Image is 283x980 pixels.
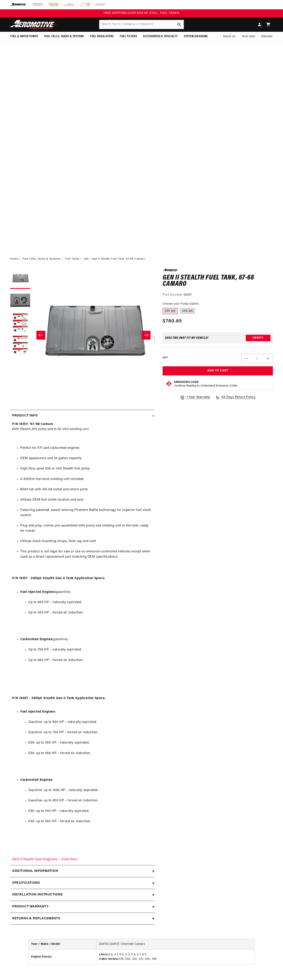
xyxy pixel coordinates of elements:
a: Fuel Tanks [65,257,79,261]
li: Gasoline: up to 850 HP – forced air induction. [28,798,153,803]
li: Up to 450 HP – forced air induction. [28,610,153,616]
button: Search Part #, Category or Keyword [175,20,184,29]
li: Utilizes stock mounting straps, filler cap and vent [20,539,153,544]
li: This product is not legal for sale or use on emission-controlled vehicles except when used as a d... [20,549,153,559]
span: 1 Year Warranty [187,395,210,400]
h2: Returns & replacements [12,916,60,921]
li: (gasoline): [20,590,153,632]
summary: Rebuilds [258,32,276,41]
summary: Additional information [10,865,155,877]
a: 1 Year Warranty [180,395,210,400]
summary: Accessories & Specialty [140,32,181,41]
summary: Fuel Regulators [87,32,117,41]
div: Does This part fit My vehicle? [165,336,209,340]
button: Add to Cart [163,366,273,375]
button: Slide left [36,331,45,340]
li: Perfect for EFI and carbureted engines [20,446,153,451]
span: Accessories & Specialty [143,34,178,39]
a: 90 Days Return Policy [215,395,256,404]
a: GEN II Stealth Tank Diagrams – Click Here [12,858,77,861]
a: GM [84,257,88,261]
li: E85: up to 490 HP – forced air induction. [28,751,153,756]
li: Gen II Stealth Fuel Tank, 67-68 Camaro [92,257,145,261]
span: About Us [223,35,236,38]
li: OEM appearance and 18-gallon capacity [20,456,153,461]
button: Slide right [142,331,151,340]
li: Featuring patented, award-winning Phantom Baffle technology for superior fuel slosh control [20,508,153,518]
strong: Cubic Inches: [99,958,119,961]
summary: Installation Instructions [10,889,155,901]
li: E85: up to 700 HP – naturally aspirated. [28,809,153,814]
strong: Carbureted Engines [20,638,52,641]
em: 0-90 [20,478,27,481]
strong: Carbureted Engines [20,778,52,782]
p: Continue Reading to Understand Emissions Codes [174,384,237,388]
media-gallery: Gallery Viewer [10,269,155,402]
strong: P/N 18157 - 200lph Stealth Gen II Tank Application Specs: [12,577,105,580]
h2: Additional information [12,869,58,874]
summary: Fuel Cells, Tanks & Systems [41,32,87,41]
li: Gasoline: up to 1000 HP – naturally aspirated. [28,788,153,793]
li: Fuel Cells, Tanks & Systems [22,257,64,261]
strong: Fuel Injected Engines [20,710,55,713]
li: Utilizes OEM fuel outlet location and seal [20,497,153,503]
li: E85: up to 595 HP – naturally aspirated. [28,740,153,746]
li: : [20,709,153,772]
span: System Diagrams [184,34,208,39]
li: E85: up to 595 HP – forced air induction. [28,819,153,824]
h2: Installation Instructions [12,892,63,897]
span: Fuel Cells, Tanks & Systems [44,34,84,39]
button: Load image 3 in gallery view [10,313,30,333]
button: Verify [246,335,270,341]
span: FREE SHIPPING OVER $109.00 (EXCL. FUEL TANKS) [104,12,180,15]
span: Fuel Filters [120,34,137,39]
li: Gasoline: up to 700 HP – forced air induction. [28,730,153,735]
li: : [20,778,153,841]
td: 3.8, 4.1, 4.9, 5.3, 5.4, 5.7, 6.5 230, 250, 302, 327, 350, 396 [96,949,255,964]
img: Emissions code [166,380,172,387]
button: Load image 4 in gallery view [10,335,30,356]
h2: Product Info [12,413,38,418]
summary: Product warranty [10,901,155,913]
button: Load image 1 in gallery view [10,269,30,289]
a: About Us [220,32,239,41]
summary: Fuel & Water Pumps [7,32,41,41]
span: 90 Days Return Policy [222,395,256,404]
li: (gasoline): [20,637,153,679]
label: 340 lph [180,308,195,314]
nav: breadcrumbs [10,257,273,261]
summary: Returns & replacements [10,913,155,925]
th: Engine Size(s) [28,949,96,964]
button: Emissions CodeContinue Reading to Understand Emissions Codes [174,380,237,388]
em: With Stealth 200 pump and 0-90 ohm sending unit [12,428,89,431]
span: Fuel & Water Pumps [10,34,38,39]
li: Plug-and-play; comes pre-assembled with pump and sending unit in the tank, ready for install [20,523,153,534]
button: Load image 2 in gallery view [10,291,30,311]
li: Gasoline: up to 850 HP – naturally aspirated. [28,720,153,725]
strong: Liters: [99,953,108,956]
strong: 18157 [184,293,192,297]
span: Fuel Regulators [90,34,114,39]
li: Ohm fuel level sending unit included [20,477,153,482]
summary: Specifications [10,877,155,889]
input: Search Part #, Category or Keyword [99,20,184,29]
span: Tech Help [242,34,255,39]
div: Part Number: [163,292,273,298]
li: High flow, quiet 200 or 340 Stealth fuel pump [20,466,153,471]
strong: P/N 18457 - 340lph Stealth Gen II Tank Application Specs: [12,697,106,700]
span: Rebuilds [261,34,273,39]
strong: P/N 18157: '67-'68 Camaro [12,423,53,426]
summary: Tech Help [239,32,258,41]
summary: Product Info [10,410,155,422]
img: Aeromotive [9,20,59,29]
summary: Fuel Filters [117,32,140,41]
label: QTY [163,356,168,360]
li: Up to 600 HP – forced air induction. [28,658,153,663]
a: Home [10,257,18,261]
h2: Product warranty [12,904,49,909]
td: [DATE]-[DATE] Chevrolet Camaro [96,939,255,949]
strong: Fuel Injected Engines [20,590,55,594]
strong: Emissions Code [174,381,199,384]
th: Year / Make / Model [28,939,96,949]
li: Up to 600 HP – naturally aspirated. [28,600,153,605]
